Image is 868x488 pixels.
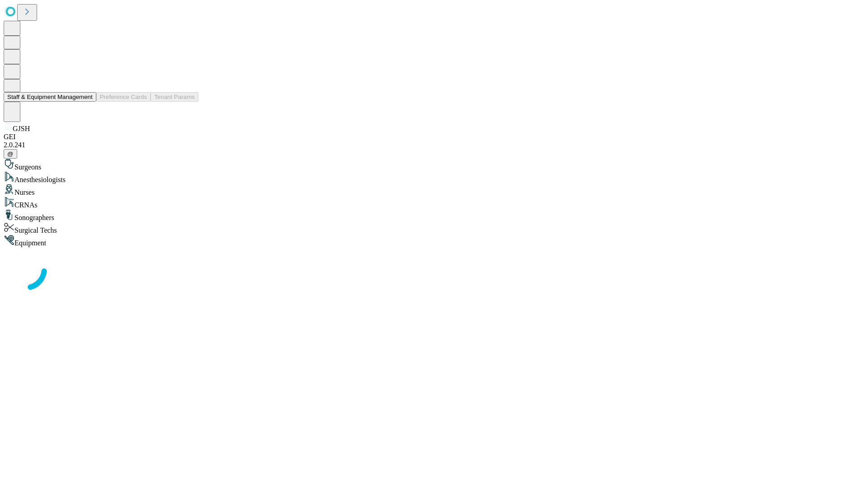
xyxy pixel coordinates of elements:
[4,235,864,247] div: Equipment
[151,92,198,102] button: Tenant Params
[4,133,864,141] div: GEI
[4,92,96,102] button: Staff & Equipment Management
[4,209,864,222] div: Sonographers
[4,159,864,171] div: Surgeons
[96,92,151,102] button: Preference Cards
[4,171,864,184] div: Anesthesiologists
[7,150,14,157] span: @
[4,141,864,149] div: 2.0.241
[13,125,30,132] span: GJSH
[4,184,864,197] div: Nurses
[4,222,864,235] div: Surgical Techs
[4,149,17,159] button: @
[4,197,864,209] div: CRNAs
